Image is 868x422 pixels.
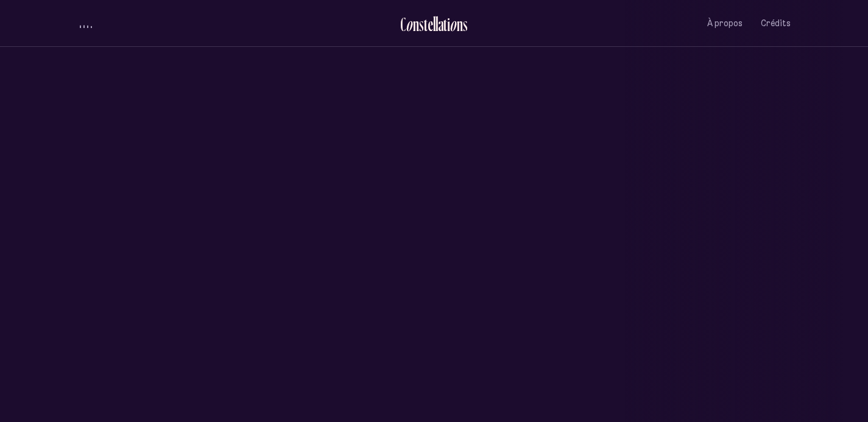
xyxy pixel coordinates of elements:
div: l [433,14,436,34]
div: a [438,14,443,34]
span: À propos [707,18,743,29]
div: C [400,14,406,34]
div: t [424,14,428,34]
div: n [457,14,463,34]
div: n [413,14,419,34]
div: s [419,14,424,34]
div: t [443,14,447,34]
button: À propos [707,9,743,38]
span: Crédits [761,18,791,29]
div: l [436,14,438,34]
div: o [406,14,413,34]
button: Crédits [761,9,791,38]
div: o [450,14,457,34]
div: s [463,14,468,34]
div: i [447,14,450,34]
div: e [428,14,433,34]
button: volume audio [78,17,94,30]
